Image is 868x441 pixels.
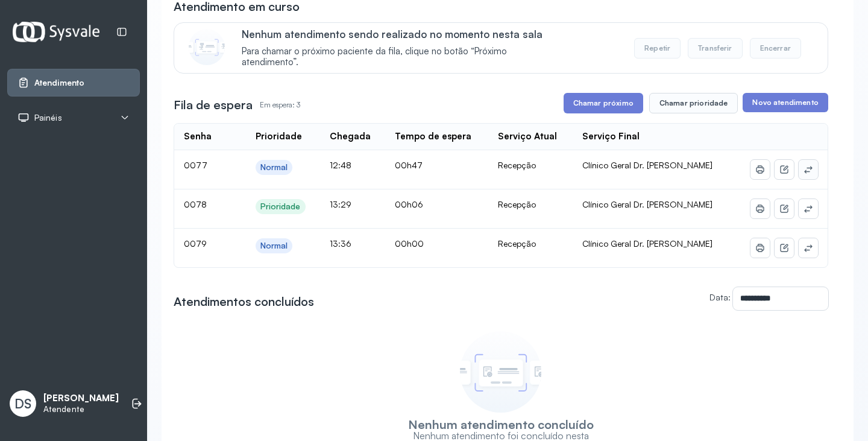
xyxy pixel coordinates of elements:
div: Chegada [330,131,371,142]
span: Para chamar o próximo paciente da fila, clique no botão “Próximo atendimento”. [242,46,561,69]
span: Atendimento [34,78,84,88]
span: 13:29 [330,199,351,209]
button: Repetir [634,38,681,59]
span: 0077 [184,160,207,170]
span: 0079 [184,238,207,249]
div: Recepção [498,238,563,249]
button: Transferir [688,38,743,59]
h3: Nenhum atendimento concluído [408,419,594,430]
span: Clínico Geral Dr. [PERSON_NAME] [582,238,712,249]
span: 00h06 [395,199,423,209]
span: Clínico Geral Dr. [PERSON_NAME] [582,160,712,170]
div: Prioridade [260,201,301,212]
div: Senha [184,131,212,142]
span: Painéis [34,113,62,123]
h3: Atendimentos concluídos [174,293,314,310]
label: Data: [709,292,731,302]
img: Imagem de CalloutCard [189,29,225,65]
img: Imagem de empty state [460,331,541,413]
div: Normal [260,162,288,173]
div: Recepção [498,160,563,171]
span: Clínico Geral Dr. [PERSON_NAME] [582,199,712,209]
p: [PERSON_NAME] [43,393,119,404]
div: Recepção [498,199,563,210]
a: Atendimento [17,77,130,89]
span: 00h00 [395,238,424,249]
button: Chamar prioridade [649,93,738,113]
div: Serviço Atual [498,131,557,142]
span: 00h47 [395,160,423,170]
img: Logotipo do estabelecimento [13,22,99,42]
span: 12:48 [330,160,351,170]
div: Normal [260,241,288,251]
h3: Fila de espera [174,97,253,113]
p: Atendente [43,404,119,414]
button: Novo atendimento [743,93,828,112]
span: 0078 [184,199,207,209]
div: Prioridade [256,131,302,142]
button: Encerrar [750,38,801,59]
p: Em espera: 3 [260,97,300,113]
p: Nenhum atendimento sendo realizado no momento nesta sala [242,28,561,40]
div: Tempo de espera [395,131,471,142]
div: Serviço Final [582,131,640,142]
span: 13:36 [330,238,351,249]
button: Chamar próximo [564,93,643,113]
